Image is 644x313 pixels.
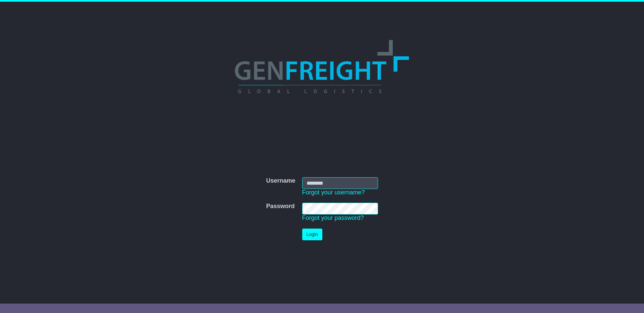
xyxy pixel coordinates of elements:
[266,203,294,210] label: Password
[302,214,364,221] a: Forgot your password?
[302,229,322,240] button: Login
[302,189,365,196] a: Forgot your username?
[233,38,411,95] img: GenFreight Global Logistics Pty Ltd
[266,177,295,185] label: Username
